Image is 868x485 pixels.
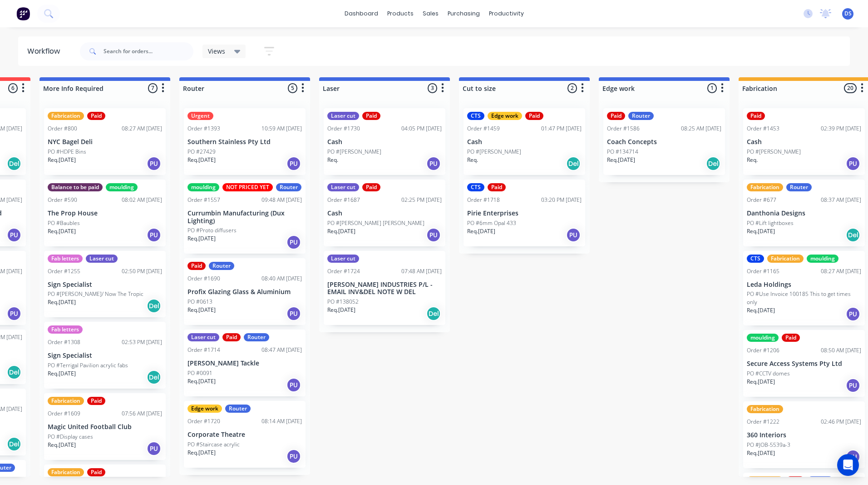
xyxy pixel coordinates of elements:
[383,7,418,20] div: products
[401,196,442,204] div: 02:25 PM [DATE]
[327,148,381,156] p: PO #[PERSON_NAME]
[48,183,103,191] div: Balance to be paid
[187,440,240,449] p: PO #Staircase acrylic
[187,112,213,120] div: Urgent
[743,330,865,397] div: mouldingPaidOrder #120608:50 AM [DATE]Secure Access Systems Pty LtdPO #CCTV domesReq.[DATE]PU
[467,210,582,217] p: Pirie Enterprises
[821,267,861,275] div: 08:27 AM [DATE]
[184,401,306,468] div: Edge workRouterOrder #172008:14 AM [DATE]Corporate TheatrePO #Staircase acrylicReq.[DATE]PU
[187,262,206,270] div: Paid
[48,325,83,334] div: Fab letters
[48,298,76,306] p: Req. [DATE]
[104,42,193,60] input: Search for orders...
[261,196,302,204] div: 09:48 AM [DATE]
[747,441,790,449] p: PO #JOB-5539a-3
[187,156,216,164] p: Req. [DATE]
[87,112,105,120] div: Paid
[222,183,273,191] div: NOT PRICED YET
[467,125,500,133] div: Order #1459
[747,210,861,217] p: Danthonia Designs
[362,112,380,120] div: Paid
[48,290,143,298] p: PO #[PERSON_NAME]/ Now The Tropic
[48,361,128,370] p: PO #Terrigal Pavilion acrylic fabs
[122,267,162,275] div: 02:50 PM [DATE]
[327,196,360,204] div: Order #1687
[48,338,80,346] div: Order #1308
[48,227,76,235] p: Req. [DATE]
[426,156,441,171] div: PU
[48,423,162,431] p: Magic United Football Club
[821,418,861,426] div: 02:46 PM [DATE]
[324,180,445,246] div: Laser cutPaidOrder #168702:25 PM [DATE]CashPO #[PERSON_NAME] [PERSON_NAME]Req.[DATE]PU
[27,46,64,57] div: Workflow
[48,267,80,275] div: Order #1255
[44,322,166,389] div: Fab lettersOrder #130802:53 PM [DATE]Sign SpecialistPO #Terrigal Pavilion acrylic fabsReq.[DATE]Del
[464,108,585,175] div: CTSEdge workPaidOrder #145901:47 PM [DATE]CashPO #[PERSON_NAME]Req.Del
[603,108,725,175] div: PaidRouterOrder #158608:25 AM [DATE]Coach ConceptsPO #134714Req.[DATE]Del
[327,267,360,275] div: Order #1724
[467,138,582,146] p: Cash
[747,196,776,204] div: Order #677
[706,156,720,171] div: Del
[743,401,865,468] div: FabricationOrder #122202:46 PM [DATE]360 InteriorsPO #JOB-5539a-3Req.[DATE]PU
[747,360,861,368] p: Secure Access Systems Pty Ltd
[244,333,269,341] div: Router
[44,251,166,318] div: Fab lettersLaser cutOrder #125502:50 PM [DATE]Sign SpecialistPO #[PERSON_NAME]/ Now The TropicReq...
[484,7,528,20] div: productivity
[261,275,302,283] div: 08:40 AM [DATE]
[467,148,521,156] p: PO #[PERSON_NAME]
[184,258,306,325] div: PaidRouterOrder #169008:40 AM [DATE]Profix Glazing Glass & AluminiumPO #0613Req.[DATE]PU
[327,210,442,217] p: Cash
[401,267,442,275] div: 07:48 AM [DATE]
[222,333,241,341] div: Paid
[48,370,76,378] p: Req. [DATE]
[187,196,220,204] div: Order #1557
[187,346,220,354] div: Order #1714
[821,125,861,133] div: 02:39 PM [DATE]
[747,334,779,342] div: moulding
[7,437,21,451] div: Del
[747,431,861,439] p: 360 Interiors
[846,156,860,171] div: PU
[209,262,234,270] div: Router
[48,148,86,156] p: PO #HDPE Bins
[7,306,21,321] div: PU
[747,370,790,378] p: PO #CCTV domes
[607,138,721,146] p: Coach Concepts
[187,125,220,133] div: Order #1393
[7,156,21,171] div: Del
[327,183,359,191] div: Laser cut
[147,370,161,385] div: Del
[786,476,804,485] div: Paid
[286,156,301,171] div: PU
[747,281,861,289] p: Leda Holdings
[147,441,161,456] div: PU
[327,125,360,133] div: Order #1730
[846,450,860,464] div: PU
[747,346,779,355] div: Order #1206
[48,441,76,449] p: Req. [DATE]
[467,183,484,191] div: CTS
[48,112,84,120] div: Fabrication
[7,365,21,380] div: Del
[566,156,581,171] div: Del
[261,417,302,425] div: 08:14 AM [DATE]
[747,219,794,227] p: PO #Lift lightboxes
[286,235,301,250] div: PU
[467,196,500,204] div: Order #1718
[443,7,484,20] div: purchasing
[418,7,443,20] div: sales
[187,417,220,425] div: Order #1720
[147,156,161,171] div: PU
[122,196,162,204] div: 08:02 AM [DATE]
[467,219,516,227] p: PO #6mm Opal 433
[261,125,302,133] div: 10:59 AM [DATE]
[184,330,306,396] div: Laser cutPaidRouterOrder #171408:47 AM [DATE][PERSON_NAME] TacklePO #0091Req.[DATE]PU
[187,148,216,156] p: PO #27429
[340,7,383,20] a: dashboard
[837,454,859,476] div: Open Intercom Messenger
[286,449,301,464] div: PU
[187,449,216,457] p: Req. [DATE]
[187,138,302,146] p: Southern Stainless Pty Ltd
[821,346,861,355] div: 08:50 AM [DATE]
